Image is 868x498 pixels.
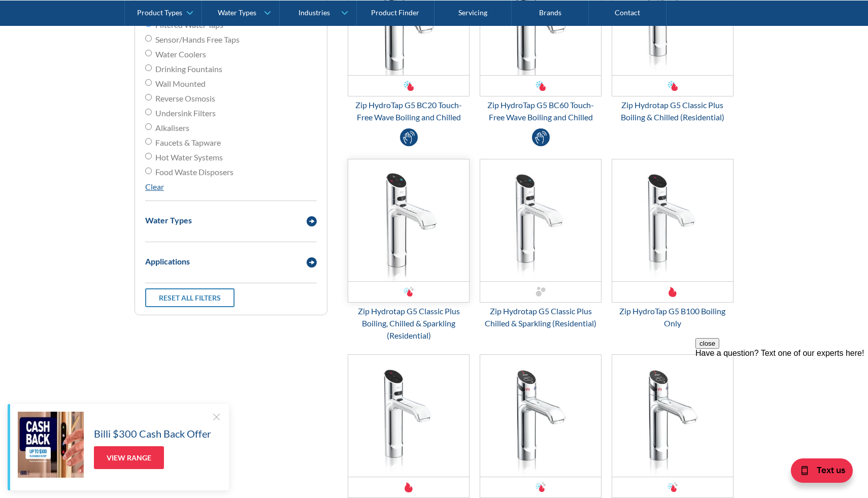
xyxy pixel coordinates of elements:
input: Alkalisers [145,123,152,130]
img: Zip HydroTap G5 BCS100 Touch-Free Wave Boiling, Chilled and Sparkling [480,355,601,477]
input: Wall Mounted [145,79,152,86]
input: Water Coolers [145,50,152,56]
h5: Billi $300 Cash Back Offer [94,426,211,441]
div: Zip HydroTap G5 B100 Boiling Only [612,305,733,329]
img: Zip Hydrotap G5 Classic Plus Boiling, Chilled & Sparkling (Residential) [348,159,469,281]
a: Zip Hydrotap G5 Classic Plus Chilled & Sparkling (Residential)Zip Hydrotap G5 Classic Plus Chille... [480,159,602,329]
div: Zip Hydrotap G5 Classic Plus Boiling, Chilled & Sparkling (Residential) [348,305,470,342]
span: Wall Mounted [155,78,206,90]
input: Sensor/Hands Free Taps [145,35,152,42]
div: Zip HydroTap G5 BC20 Touch-Free Wave Boiling and Chilled [348,99,470,123]
div: Zip HydroTap G5 BC60 Touch-Free Wave Boiling and Chilled [480,99,602,123]
a: View Range [94,446,164,469]
a: Clear [145,182,164,191]
img: Zip HydroTap G5 B60 Boiling Only [348,355,469,477]
input: Hot Water Systems [145,153,152,159]
img: Zip HydroTap G5 BCS60 Touch-Free Wave Boiling, Chilled and Sparkling [612,355,733,477]
span: Sensor/Hands Free Taps [155,34,240,46]
input: Undersink Filters [145,109,152,115]
span: Reverse Osmosis [155,92,215,105]
iframe: podium webchat widget prompt [695,338,868,460]
div: Industries [298,8,330,17]
input: Reverse Osmosis [145,94,152,101]
img: Zip Hydrotap G5 Classic Plus Chilled & Sparkling (Residential) [480,159,601,281]
input: Faucets & Tapware [145,138,152,145]
input: Food Waste Disposers [145,168,152,174]
span: Food Waste Disposers [155,166,233,178]
iframe: podium webchat widget bubble [766,447,868,498]
a: Reset all filters [145,288,235,307]
span: Drinking Fountains [155,63,222,75]
span: Water Coolers [155,48,206,60]
img: Zip HydroTap G5 B100 Boiling Only [612,159,733,281]
div: Zip Hydrotap G5 Classic Plus Chilled & Sparkling (Residential) [480,305,602,329]
div: Water Types [218,8,256,17]
span: Alkalisers [155,122,189,134]
a: Zip HydroTap G5 B100 Boiling OnlyZip HydroTap G5 B100 Boiling Only [612,159,733,329]
div: Zip Hydrotap G5 Classic Plus Boiling & Chilled (Residential) [612,99,733,123]
div: Product Types [137,8,182,17]
input: Drinking Fountains [145,64,152,71]
span: Undersink Filters [155,107,216,119]
div: Water Types [145,214,192,226]
div: Applications [145,255,190,268]
span: Hot Water Systems [155,151,223,163]
span: Faucets & Tapware [155,137,221,149]
a: Zip Hydrotap G5 Classic Plus Boiling, Chilled & Sparkling (Residential)Zip Hydrotap G5 Classic Pl... [348,159,470,342]
img: Billi $300 Cash Back Offer [18,412,84,478]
